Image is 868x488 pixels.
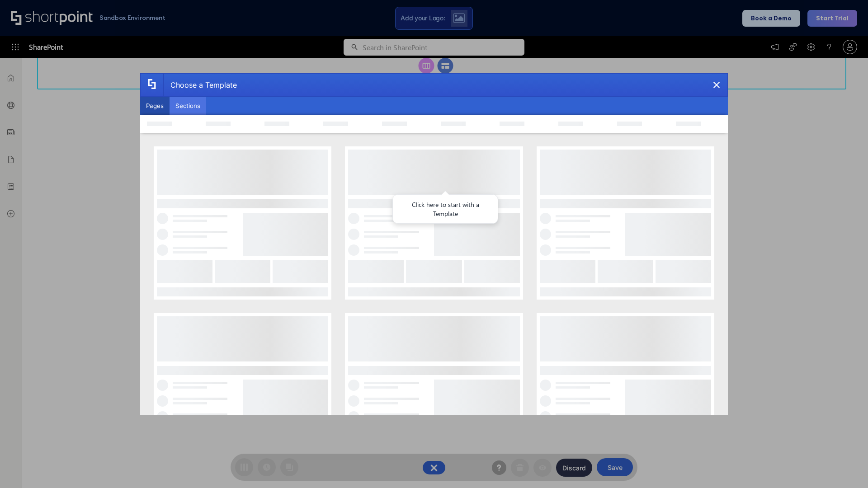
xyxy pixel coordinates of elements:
button: Sections [170,97,206,115]
div: template selector [140,73,728,415]
iframe: Chat Widget [823,445,868,488]
div: Choose a Template [163,74,237,96]
button: Pages [140,97,170,115]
